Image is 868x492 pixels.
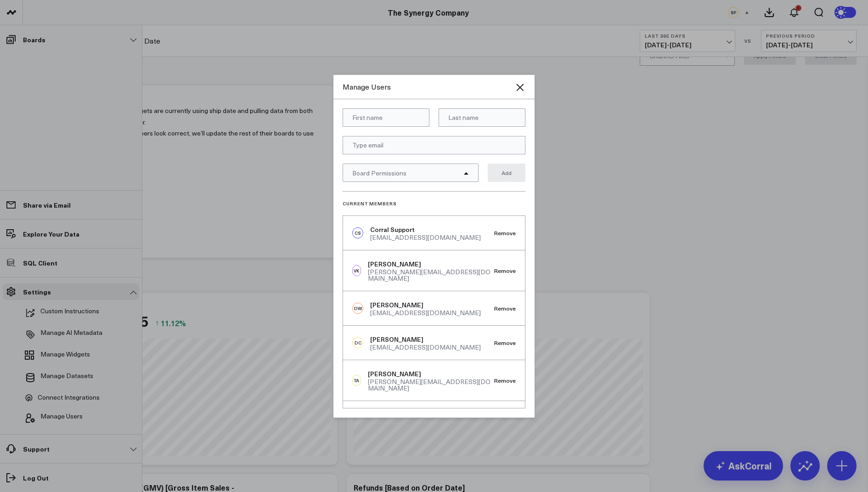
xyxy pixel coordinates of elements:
[370,234,481,241] div: [EMAIL_ADDRESS][DOMAIN_NAME]
[352,227,363,238] div: CS
[352,265,361,276] div: VK
[343,201,525,206] h3: Current Members
[494,377,516,384] button: Remove
[352,169,406,177] span: Board Permissions
[343,108,429,127] input: First name
[352,375,361,386] div: TA
[494,230,516,236] button: Remove
[370,225,481,234] div: Corral Support
[439,108,525,127] input: Last name
[494,305,516,311] button: Remove
[494,267,516,274] button: Remove
[352,337,363,348] div: DC
[343,82,514,92] div: Manage Users
[343,136,525,154] input: Type email
[368,269,494,282] div: [PERSON_NAME][EMAIL_ADDRESS][DOMAIN_NAME]
[368,369,494,379] div: [PERSON_NAME]
[368,260,494,269] div: [PERSON_NAME]
[514,82,525,93] button: Close
[370,335,481,344] div: [PERSON_NAME]
[370,344,481,351] div: [EMAIL_ADDRESS][DOMAIN_NAME]
[352,303,363,314] div: DW
[368,379,494,391] div: [PERSON_NAME][EMAIL_ADDRESS][DOMAIN_NAME]
[488,164,525,182] button: Add
[494,339,516,346] button: Remove
[370,300,481,310] div: [PERSON_NAME]
[370,310,481,316] div: [EMAIL_ADDRESS][DOMAIN_NAME]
